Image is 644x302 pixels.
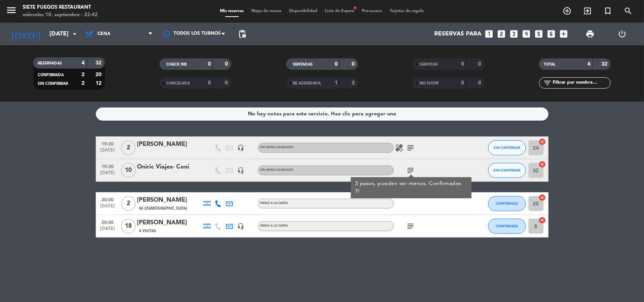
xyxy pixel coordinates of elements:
[488,140,526,155] button: SIN CONFIRMAR
[539,194,546,201] i: cancel
[121,163,136,178] span: 10
[121,219,136,234] span: 18
[606,23,638,45] div: LOG OUT
[98,226,117,235] span: [DATE]
[543,78,552,87] i: filter_list
[355,180,467,196] div: 3 pasos, pueden ser menos. Confirmados 7!
[225,61,230,67] strong: 0
[563,6,572,15] i: add_circle_outline
[352,80,356,86] strong: 2
[552,79,610,87] input: Filtrar por nombre...
[588,61,591,67] strong: 4
[121,196,136,211] span: 2
[95,72,103,77] strong: 20
[406,222,415,231] i: subject
[586,29,595,38] span: print
[544,63,555,66] span: TOTAL
[293,81,321,85] span: RE AGENDADA
[81,60,85,66] strong: 4
[406,166,415,175] i: subject
[208,80,211,86] strong: 0
[406,143,415,152] i: subject
[488,163,526,178] button: SIN CONFIRMAR
[98,204,117,212] span: [DATE]
[238,223,244,230] i: headset_mic
[38,73,64,77] span: CONFIRMADA
[484,29,494,39] i: looks_one
[95,60,103,66] strong: 32
[478,80,483,86] strong: 0
[248,110,396,118] div: No hay notas para este servicio. Haz clic para agregar una
[435,31,482,38] span: Reservas para
[238,167,244,174] i: headset_mic
[98,170,117,179] span: [DATE]
[624,6,633,15] i: search
[98,218,117,226] span: 20:00
[461,80,464,86] strong: 0
[539,138,546,146] i: cancel
[358,9,386,13] span: Pre-acceso
[420,63,438,66] span: SERVIDAS
[6,5,17,16] i: menu
[95,81,103,86] strong: 12
[547,29,556,39] i: looks_6
[583,6,592,15] i: exit_to_app
[420,81,439,85] span: NO SHOW
[260,202,288,205] span: Menú a la carta
[81,72,85,77] strong: 2
[352,61,356,67] strong: 0
[137,140,201,149] div: [PERSON_NAME]
[335,61,338,67] strong: 0
[98,195,117,204] span: 20:00
[23,11,98,19] div: miércoles 10. septiembre - 22:42
[137,218,201,228] div: [PERSON_NAME]
[386,9,428,13] span: Tarjetas de regalo
[260,169,294,172] span: Sin menú asignado
[260,224,288,227] span: Menú a la carta
[166,81,190,85] span: CANCELADA
[247,9,285,13] span: Mapa de mesas
[493,146,520,150] span: SIN CONFIRMAR
[137,195,201,205] div: [PERSON_NAME]
[137,162,201,172] div: Oniric Viajes- Coni
[98,139,117,148] span: 19:30
[216,9,247,13] span: Mis reservas
[6,26,46,42] i: [DATE]
[121,140,136,155] span: 2
[478,61,483,67] strong: 0
[488,219,526,234] button: CONFIRMADA
[539,161,546,168] i: cancel
[559,29,569,39] i: add_box
[260,146,294,149] span: Sin menú asignado
[509,29,519,39] i: looks_3
[293,63,313,66] span: SENTADAS
[81,81,85,86] strong: 2
[539,216,546,224] i: cancel
[522,29,532,39] i: looks_4
[139,205,188,212] span: 46 [DEMOGRAPHIC_DATA]
[461,61,464,67] strong: 0
[497,29,507,39] i: looks_two
[488,196,526,211] button: CONFIRMADA
[603,6,612,15] i: turned_in_not
[321,9,358,13] span: Lista de Espera
[496,224,518,228] span: CONFIRMADA
[38,82,68,86] span: SIN CONFIRMAR
[395,143,404,152] i: healing
[285,9,321,13] span: Disponibilidad
[98,162,117,170] span: 19:30
[618,29,627,38] i: power_settings_new
[353,6,357,10] span: fiber_manual_record
[225,80,230,86] strong: 0
[166,63,187,66] span: CHECK INS
[335,80,338,86] strong: 1
[238,144,244,151] i: headset_mic
[496,201,518,205] span: CONFIRMADA
[208,61,211,67] strong: 0
[534,29,544,39] i: looks_5
[98,148,117,156] span: [DATE]
[23,4,98,11] div: Siete Fuegos Restaurant
[70,29,79,38] i: arrow_drop_down
[602,61,609,67] strong: 32
[139,228,157,234] span: 4 Visitas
